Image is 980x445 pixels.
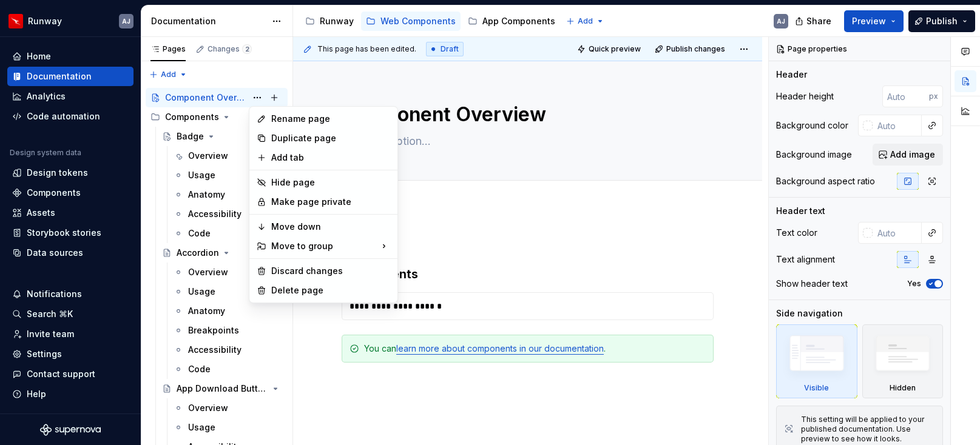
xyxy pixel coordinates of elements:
div: Rename page [271,113,390,125]
div: Duplicate page [271,132,390,144]
div: Hide page [271,176,390,189]
div: Make page private [271,196,390,208]
div: Add tab [271,152,390,164]
div: Move to group [252,236,395,256]
div: Delete page [271,284,390,296]
div: Discard changes [271,265,390,277]
div: Move down [271,221,390,233]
